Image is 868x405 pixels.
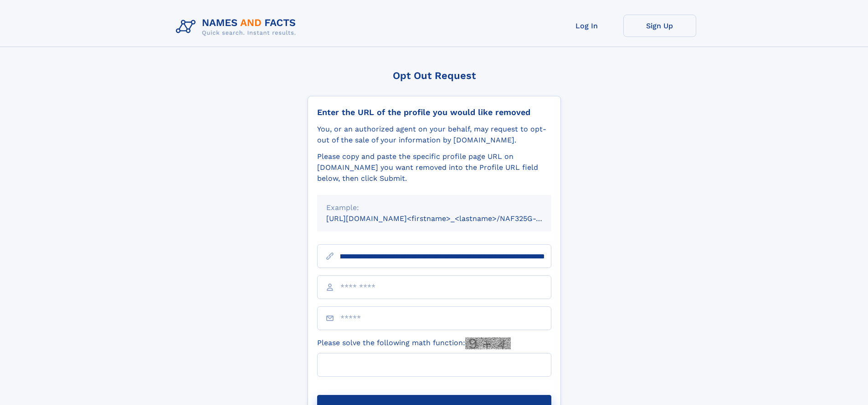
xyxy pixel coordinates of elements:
[317,151,551,184] div: Please copy and paste the specific profile page URL on [DOMAIN_NAME] you want removed into the Pr...
[172,15,303,39] img: Logo Names and Facts
[623,15,696,37] a: Sign Up
[317,337,511,349] label: Please solve the following math function:
[317,107,551,117] div: Enter the URL of the profile you would like removed
[550,15,623,37] a: Log In
[326,214,569,223] small: [URL][DOMAIN_NAME]<firstname>_<lastname>/NAF325G-xxxxxxxx
[326,202,542,213] div: Example:
[308,70,561,81] div: Opt Out Request
[317,124,551,146] div: You, or an authorized agent on your behalf, may request to opt-out of the sale of your informatio...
